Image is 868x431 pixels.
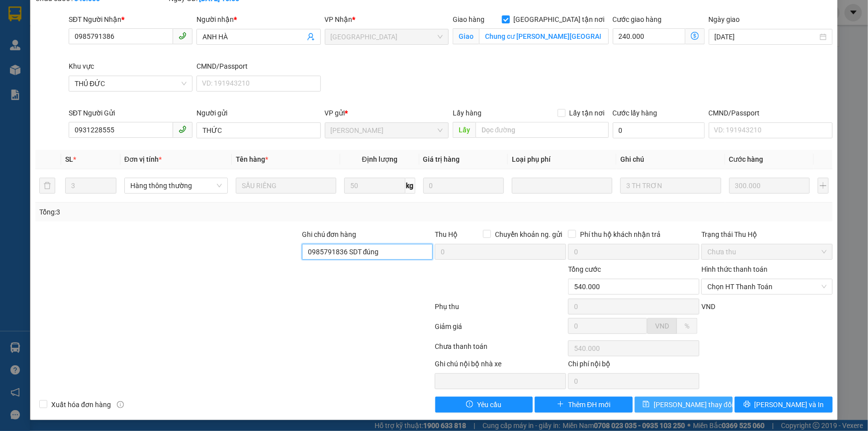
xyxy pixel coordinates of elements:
[302,230,357,238] label: Ghi chú đơn hàng
[39,207,335,217] div: Tổng: 3
[435,358,566,373] div: Ghi chú nội bộ nhà xe
[707,244,827,259] span: Chưa thu
[325,108,449,118] div: VP gửi
[65,155,73,163] span: SL
[331,29,443,44] span: Thủ Đức
[196,14,320,25] div: Người nhận
[453,15,484,23] span: Giao hàng
[477,399,501,410] span: Yêu cầu
[236,178,336,194] input: VD: Bàn, Ghế
[568,358,699,373] div: Chi phí nội bộ
[701,265,768,273] label: Hình thức thanh toán
[643,401,650,409] span: save
[302,244,433,260] input: Ghi chú đơn hàng
[508,150,616,169] th: Loại phụ phí
[236,155,268,163] span: Tên hàng
[613,15,662,23] label: Cước giao hàng
[405,178,415,194] span: kg
[709,15,740,23] label: Ngày giao
[701,303,715,311] span: VND
[655,322,669,330] span: VND
[709,108,833,118] div: CMND/Passport
[755,399,824,410] span: [PERSON_NAME] và In
[715,31,818,42] input: Ngày giao
[434,321,568,338] div: Giảm giá
[557,401,564,409] span: plus
[130,178,222,193] span: Hàng thông thường
[196,108,320,118] div: Người gửi
[117,401,124,408] span: info-circle
[69,61,193,72] div: Khu vực
[566,108,609,118] span: Lấy tận nơi
[744,401,751,409] span: printer
[434,301,568,319] div: Phụ thu
[476,122,609,138] input: Dọc đường
[568,265,601,273] span: Tổng cước
[196,61,320,72] div: CMND/Passport
[491,229,566,240] span: Chuyển khoản ng. gửi
[701,229,833,240] div: Trạng thái Thu Hộ
[423,155,460,163] span: Giá trị hàng
[576,229,665,240] span: Phí thu hộ khách nhận trả
[535,397,633,413] button: plusThêm ĐH mới
[325,15,353,23] span: VP Nhận
[453,28,479,44] span: Giao
[75,76,187,91] span: THỦ ĐỨC
[635,397,733,413] button: save[PERSON_NAME] thay đổi
[423,178,504,194] input: 0
[435,230,458,238] span: Thu Hộ
[69,14,193,25] div: SĐT Người Nhận
[434,341,568,358] div: Chưa thanh toán
[47,399,115,410] span: Xuất hóa đơn hàng
[124,155,162,163] span: Đơn vị tính
[707,279,827,294] span: Chọn HT Thanh Toán
[453,122,476,138] span: Lấy
[654,399,733,410] span: [PERSON_NAME] thay đổi
[69,108,193,118] div: SĐT Người Gửi
[613,122,705,138] input: Cước lấy hàng
[729,178,810,194] input: 0
[39,178,55,194] button: delete
[362,155,397,163] span: Định lượng
[179,32,187,40] span: phone
[691,32,699,40] span: dollar-circle
[684,322,689,330] span: %
[331,123,443,138] span: Cư Kuin
[307,33,315,41] span: user-add
[179,125,187,133] span: phone
[453,109,482,117] span: Lấy hàng
[616,150,725,169] th: Ghi chú
[735,397,833,413] button: printer[PERSON_NAME] và In
[435,397,533,413] button: exclamation-circleYêu cầu
[510,14,609,25] span: [GEOGRAPHIC_DATA] tận nơi
[613,28,685,44] input: Cước giao hàng
[466,401,473,409] span: exclamation-circle
[818,178,829,194] button: plus
[568,399,610,410] span: Thêm ĐH mới
[613,109,658,117] label: Cước lấy hàng
[479,28,609,44] input: Giao tận nơi
[620,178,721,194] input: Ghi Chú
[729,155,764,163] span: Cước hàng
